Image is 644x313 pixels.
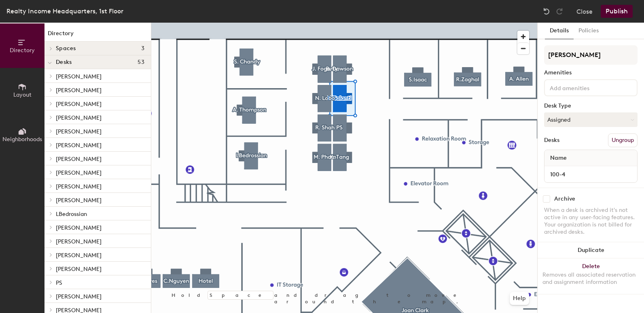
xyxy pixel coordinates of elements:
span: [PERSON_NAME] [56,293,102,300]
button: Duplicate [538,242,644,258]
img: Redo [555,7,563,15]
span: [PERSON_NAME] [56,169,102,176]
span: Spaces [56,45,76,52]
span: 3 [141,45,144,52]
span: [PERSON_NAME] [56,224,102,231]
span: PS [56,279,62,286]
div: Desks [544,137,559,144]
div: Desk Type [544,103,638,109]
span: [PERSON_NAME] [56,156,102,163]
span: Desks [56,59,72,66]
img: Undo [542,7,551,15]
button: Details [545,23,574,39]
div: Archive [554,196,575,202]
span: LBedrossian [56,211,87,218]
span: [PERSON_NAME] [56,197,102,204]
div: Removes all associated reservation and assignment information [542,271,639,286]
button: Publish [601,5,633,18]
button: Assigned [544,112,638,127]
button: Policies [574,23,604,39]
button: Close [576,5,593,18]
span: [PERSON_NAME] [56,183,102,190]
div: When a desk is archived it's not active in any user-facing features. Your organization is not bil... [544,207,638,236]
button: DeleteRemoves all associated reservation and assignment information [538,258,644,294]
span: Directory [10,47,35,54]
div: Realty Income Headquarters, 1st Floor [6,6,123,16]
span: [PERSON_NAME] [56,101,102,108]
button: Ungroup [608,133,638,147]
span: Layout [13,91,32,98]
input: Unnamed desk [546,169,636,180]
span: [PERSON_NAME] [56,266,102,273]
input: Add amenities [548,82,621,92]
span: Name [546,151,571,165]
div: Amenities [544,70,638,76]
span: Neighborhoods [2,136,42,143]
span: [PERSON_NAME] [56,128,102,135]
span: [PERSON_NAME] [56,252,102,259]
span: [PERSON_NAME] [56,73,102,80]
span: [PERSON_NAME] [56,87,102,94]
span: [PERSON_NAME] [56,142,102,149]
span: [PERSON_NAME] [56,238,102,245]
span: 53 [138,59,144,66]
span: [PERSON_NAME] [56,114,102,121]
h1: Directory [44,29,151,42]
button: Help [510,292,529,305]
